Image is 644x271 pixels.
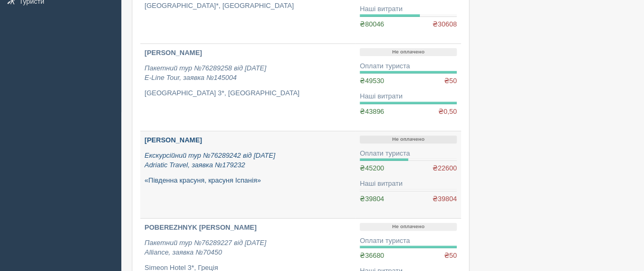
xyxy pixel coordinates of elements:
span: ₴39804 [360,195,384,203]
b: [PERSON_NAME] [145,49,202,57]
i: Пакетний тур №76289258 від [DATE] E-Line Tour, заявка №145004 [145,64,266,82]
div: Наші витрати [360,4,457,14]
div: Оплати туриста [360,61,457,71]
span: ₴0,50 [438,107,457,117]
p: «Південна красуня, красуня Іспанія» [145,176,351,186]
span: ₴36680 [360,251,384,259]
p: Не оплачено [360,48,457,56]
span: ₴43896 [360,107,384,115]
span: ₴50 [444,76,457,86]
a: [PERSON_NAME] Пакетний тур №76289258 від [DATE]E-Line Tour, заявка №145004 [GEOGRAPHIC_DATA] 3*, ... [140,44,355,131]
span: ₴22600 [432,164,457,174]
b: [PERSON_NAME] [145,136,202,144]
div: Наші витрати [360,179,457,189]
i: Пакетний тур №76289227 від [DATE] Alliance, заявка №70450 [145,239,266,257]
span: ₴50 [444,251,457,261]
div: Оплати туриста [360,236,457,246]
i: Екскурсійний тур №76289242 від [DATE] Adriatic Travel, заявка №179232 [145,151,275,169]
p: [GEOGRAPHIC_DATA]*, [GEOGRAPHIC_DATA] [145,1,351,11]
span: ₴49530 [360,77,384,85]
span: ₴30608 [432,20,457,30]
p: Не оплачено [360,135,457,143]
a: [PERSON_NAME] Екскурсійний тур №76289242 від [DATE]Adriatic Travel, заявка №179232 «Південна крас... [140,131,355,218]
span: ₴39804 [432,194,457,204]
b: POBEREZHNYK [PERSON_NAME] [145,223,256,231]
p: Не оплачено [360,223,457,231]
span: ₴80046 [360,20,384,28]
div: Наші витрати [360,92,457,102]
span: ₴45200 [360,164,384,172]
p: [GEOGRAPHIC_DATA] 3*, [GEOGRAPHIC_DATA] [145,88,351,98]
div: Оплати туриста [360,149,457,159]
